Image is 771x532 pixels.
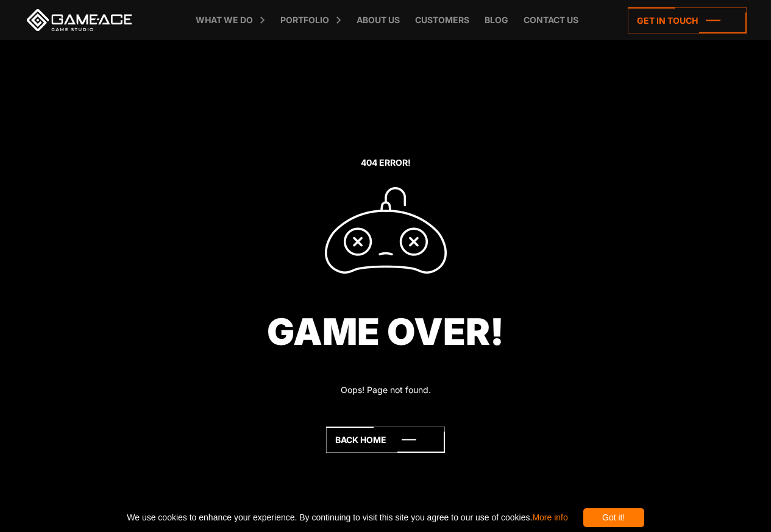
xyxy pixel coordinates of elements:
a: Back home [326,427,445,453]
a: Get in touch [628,7,747,34]
div: Got it! [583,508,644,527]
img: Custom game development [324,187,447,274]
a: More info [532,512,567,522]
span: We use cookies to enhance your experience. By continuing to visit this site you agree to our use ... [127,508,567,527]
